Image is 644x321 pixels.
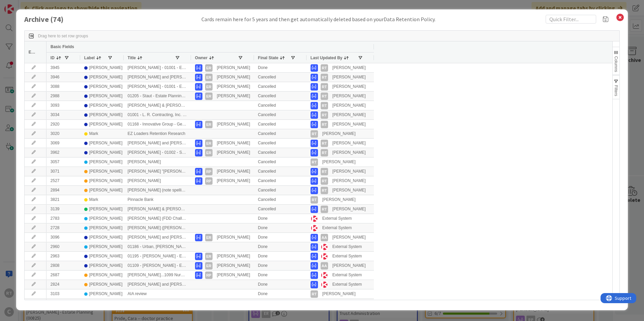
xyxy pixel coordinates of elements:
[46,139,80,148] div: 3069
[254,195,307,204] div: Cancelled
[254,110,307,119] div: Cancelled
[205,121,213,128] div: ER
[311,158,318,166] div: RT
[322,290,356,298] div: [PERSON_NAME]
[322,158,356,166] div: [PERSON_NAME]
[46,167,80,176] div: 3071
[254,101,307,110] div: Cancelled
[217,120,250,129] div: [PERSON_NAME]
[124,101,191,110] div: [PERSON_NAME] & [PERSON_NAME] - 01001 - General Business (hired [DATE])
[205,253,213,260] div: ER
[332,299,362,308] div: External System
[321,168,328,175] div: RT
[332,271,362,279] div: External System
[124,252,191,261] div: 01195 - [PERSON_NAME] - Estate Planning (hired [DATE])
[254,252,307,261] div: Done
[254,176,307,185] div: Cancelled
[321,253,328,260] img: ES
[89,92,123,100] div: [PERSON_NAME]
[332,233,366,242] div: [PERSON_NAME]
[614,85,618,96] span: Filters
[321,140,328,147] div: RT
[124,167,191,176] div: [PERSON_NAME] "[PERSON_NAME]" -- [PERSON_NAME] referral also [PERSON_NAME]
[124,261,191,270] div: 01109 - [PERSON_NAME] - Estate Planning (hired [DATE])
[124,82,191,91] div: [PERSON_NAME] - 01001 - Estate Planning (signing [DATE])
[46,120,80,129] div: 2920
[332,111,366,119] div: [PERSON_NAME]
[205,234,213,241] div: ER
[124,271,191,280] div: [PERSON_NAME]...1099 Nurse Practitioner matters
[332,261,366,270] div: [PERSON_NAME]
[124,92,191,101] div: 01205 - Staut - Estate Planning (hired [DATE])
[384,16,434,23] span: Data Retention Policy
[38,34,88,38] span: Drag here to set row groups
[46,261,80,270] div: 2808
[254,271,307,280] div: Done
[205,272,213,279] div: RP
[84,56,95,60] span: Label
[89,271,123,279] div: [PERSON_NAME]
[322,224,352,232] div: External System
[332,280,362,289] div: External System
[46,195,80,204] div: 3821
[614,56,618,72] span: Columns
[124,214,191,223] div: [PERSON_NAME] (FDD Challenge Matter)
[332,101,366,110] div: [PERSON_NAME]
[254,242,307,251] div: Done
[89,148,123,157] div: [PERSON_NAME]
[217,92,250,100] div: [PERSON_NAME]
[254,223,307,233] div: Done
[321,83,328,91] div: RT
[321,64,328,72] div: RT
[321,187,328,194] div: RT
[205,149,213,156] div: ER
[321,234,328,241] div: AA
[195,56,207,60] span: Owner
[217,233,250,242] div: [PERSON_NAME]
[322,130,356,138] div: [PERSON_NAME]
[46,214,80,223] div: 2783
[14,1,31,9] span: Support
[254,289,307,298] div: Done
[89,233,123,242] div: [PERSON_NAME]
[89,224,123,232] div: [PERSON_NAME]
[217,271,250,279] div: [PERSON_NAME]
[124,63,191,72] div: [PERSON_NAME] - 01001 - Estate Planning (hired [DATE])
[254,63,307,72] div: Done
[205,177,213,185] div: RP
[254,280,307,289] div: Done
[332,73,366,81] div: [PERSON_NAME]
[311,290,318,298] div: RT
[217,148,250,157] div: [PERSON_NAME]
[321,272,328,279] img: ES
[321,121,328,128] div: RT
[51,56,55,60] span: ID
[254,129,307,138] div: Cancelled
[254,214,307,223] div: Done
[124,176,191,185] div: [PERSON_NAME]
[124,157,191,167] div: [PERSON_NAME]
[89,243,123,251] div: [PERSON_NAME]
[46,92,80,101] div: 2988
[321,206,328,213] div: RT
[332,82,366,91] div: [PERSON_NAME]
[321,281,328,288] img: ES
[254,157,307,167] div: Cancelled
[89,101,123,110] div: [PERSON_NAME]
[89,111,123,119] div: [PERSON_NAME]
[124,186,191,195] div: [PERSON_NAME] (note spelling) and [PERSON_NAME]
[46,176,80,185] div: 2527
[311,215,318,222] img: ES
[29,50,36,55] span: Edit
[205,64,213,72] div: ER
[46,205,80,214] div: 3139
[205,83,213,91] div: ER
[46,233,80,242] div: 3096
[217,177,250,185] div: [PERSON_NAME]
[254,186,307,195] div: Cancelled
[46,110,80,119] div: 3034
[89,139,123,147] div: [PERSON_NAME]
[217,64,250,72] div: [PERSON_NAME]
[89,186,123,194] div: [PERSON_NAME]
[321,243,328,251] img: ES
